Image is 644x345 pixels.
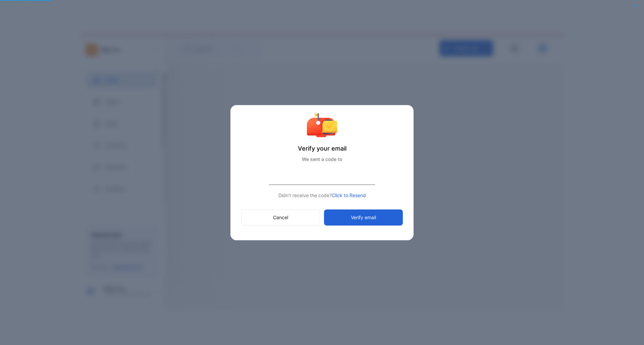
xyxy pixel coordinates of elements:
button: Cancel [241,209,320,226]
button: Verify email [324,209,403,226]
p: Verify your email [241,144,403,153]
p: Didn’t receive the code? [241,192,403,199]
span: Click to Resend [332,192,366,198]
p: We sent a code to [241,156,403,163]
img: verify account [307,113,337,137]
